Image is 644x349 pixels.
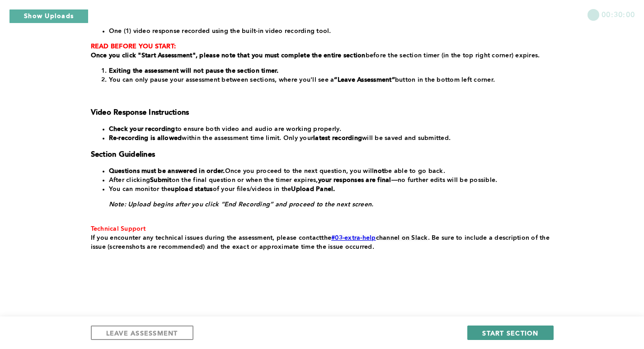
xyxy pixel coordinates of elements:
strong: Submit [150,177,172,183]
span: . Be sure to include a description of the issue (screenshots are recommended) and the exact or ap... [91,235,552,250]
strong: Check your recording [109,126,175,132]
strong: Re-recording is allowed [109,135,182,141]
span: START SECTION [482,329,538,337]
button: Show Uploads [9,9,89,23]
span: One (1) video response recorded using the built-in video recording tool. [109,28,331,34]
h3: Section Guidelines [91,150,550,159]
li: You can monitor the of your files/videos in the [109,185,550,194]
strong: not [374,168,384,174]
p: before the section timer (in the top right corner) expires. [91,51,550,60]
span: the [321,235,331,241]
strong: “Leave Assessment” [334,77,395,83]
li: within the assessment time limit. Only your will be saved and submitted. [109,134,550,143]
strong: your responses are final [318,177,391,183]
strong: Once you click "Start Assessment", please note that you must complete the entire section [91,52,366,59]
span: If you encounter any technical issues during the assessment, please contact [91,235,322,241]
span: Technical Support [91,226,146,232]
a: #03-extra-help [331,235,376,241]
strong: latest recording [313,135,362,141]
li: to ensure both video and audio are working properly. [109,125,550,134]
strong: upload status [171,186,212,192]
em: Note: Upload begins after you click “End Recording” and proceed to the next screen. [109,201,374,208]
li: Once you proceed to the next question, you will be able to go back. [109,167,550,176]
span: LEAVE ASSESSMENT [106,329,178,337]
span: 00:30:00 [602,9,635,19]
li: After clicking on the final question or when the timer expires, —no further edits will be possible. [109,176,550,185]
strong: Upload Panel. [291,186,335,192]
button: LEAVE ASSESSMENT [91,326,193,340]
li: You can only pause your assessment between sections, where you'll see a button in the bottom left... [109,75,550,84]
h3: Video Response Instructions [91,108,550,117]
strong: Exiting the assessment will not pause the section timer. [109,68,279,74]
strong: READ BEFORE YOU START: [91,43,176,50]
strong: Questions must be answered in order. [109,168,225,174]
button: START SECTION [467,326,553,340]
span: channel on Slack [376,235,428,241]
